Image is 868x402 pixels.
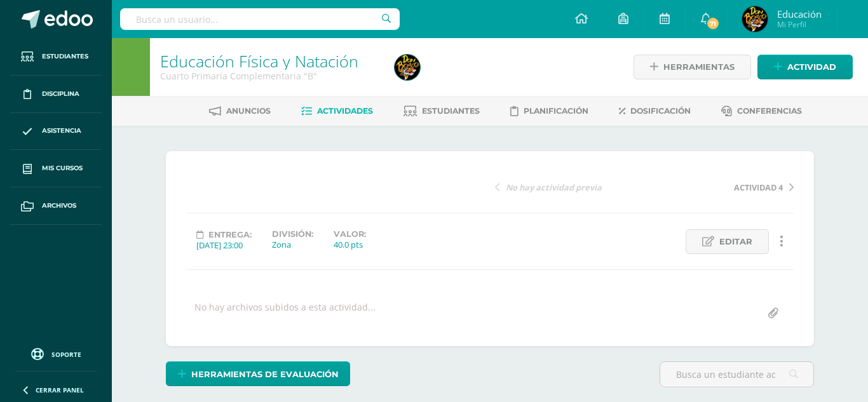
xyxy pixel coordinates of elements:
a: Soporte [15,345,97,362]
span: Disciplina [42,89,79,99]
div: Zona [272,239,313,250]
a: Herramientas de evaluación [166,361,350,386]
label: Valor: [334,229,366,239]
span: Mis cursos [42,163,83,173]
span: Soporte [51,350,81,359]
span: Anuncios [226,106,271,116]
span: Asistencia [42,126,81,136]
span: Educación [777,8,822,20]
input: Busca un usuario... [120,8,400,30]
img: e848a06d305063da6e408c2e705eb510.png [395,55,420,80]
a: ACTIVIDAD 4 [644,180,794,193]
a: Dosificación [619,101,691,121]
span: Cerrar panel [36,385,84,394]
a: Disciplina [10,76,102,113]
a: Herramientas [634,55,751,79]
label: División: [272,229,313,239]
h1: Educación Física y Natación [160,52,379,70]
span: Dosificación [630,106,691,116]
div: 40.0 pts [334,239,366,250]
div: [DATE] 23:00 [196,239,252,251]
a: Actividades [301,101,373,121]
a: Estudiantes [10,38,102,76]
span: No hay actividad previa [506,182,602,193]
span: Conferencias [737,106,802,116]
a: Educación Física y Natación [160,50,358,72]
span: Entrega: [208,230,252,239]
img: e848a06d305063da6e408c2e705eb510.png [742,6,768,32]
span: Archivos [42,201,76,211]
a: Conferencias [721,101,802,121]
span: Estudiantes [42,51,88,62]
a: Anuncios [209,101,271,121]
span: Actividades [317,106,373,116]
span: Actividad [787,55,836,79]
a: Estudiantes [403,101,480,121]
div: No hay archivos subidos a esta actividad... [194,301,376,326]
span: 71 [706,17,720,30]
a: Archivos [10,187,102,225]
span: Herramientas [663,55,735,79]
span: Planificación [524,106,588,116]
span: ACTIVIDAD 4 [734,182,783,193]
div: Cuarto Primaria Complementaria 'B' [160,70,379,82]
input: Busca un estudiante aquí... [660,362,813,387]
span: Estudiantes [422,106,480,116]
a: Asistencia [10,113,102,151]
a: Planificación [510,101,588,121]
span: Herramientas de evaluación [191,363,339,386]
a: Actividad [757,55,853,79]
a: Mis cursos [10,150,102,187]
span: Editar [719,230,752,253]
span: Mi Perfil [777,19,822,30]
